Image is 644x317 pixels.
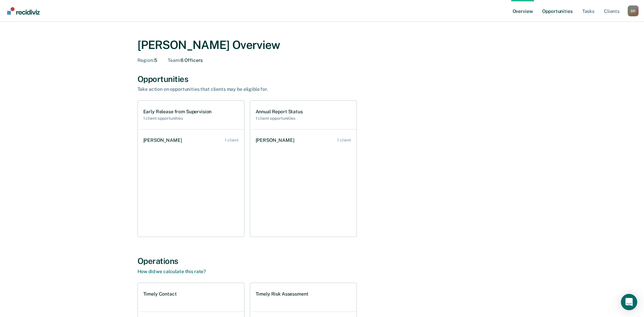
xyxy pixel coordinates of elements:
div: Opportunities [137,74,507,84]
h2: 1 client opportunities [256,116,303,121]
a: [PERSON_NAME] 1 client [253,131,356,150]
span: Region : [137,57,154,63]
div: Open Intercom Messenger [621,294,637,310]
a: [PERSON_NAME] 1 client [141,131,244,150]
div: 5 [137,57,157,63]
div: 1 client [225,138,238,143]
div: Operations [137,256,507,266]
h2: 1 client opportunities [143,116,212,121]
div: [PERSON_NAME] [256,137,297,143]
div: D D [628,5,639,16]
h1: Timely Risk Assessment [256,291,309,297]
h1: Early Release from Supervision [143,109,212,115]
h1: Annual Report Status [256,109,303,115]
span: Team : [168,57,180,63]
img: Recidiviz [7,7,40,15]
div: [PERSON_NAME] [143,137,185,143]
a: How did we calculate this rate? [137,269,206,274]
div: [PERSON_NAME] Overview [137,38,507,52]
h1: Timely Contact [143,291,177,297]
button: Profile dropdown button [628,5,639,16]
div: 6 Officers [168,57,203,63]
div: 1 client [337,138,351,143]
div: Take action on opportunities that clients may be eligible for. [137,86,375,92]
